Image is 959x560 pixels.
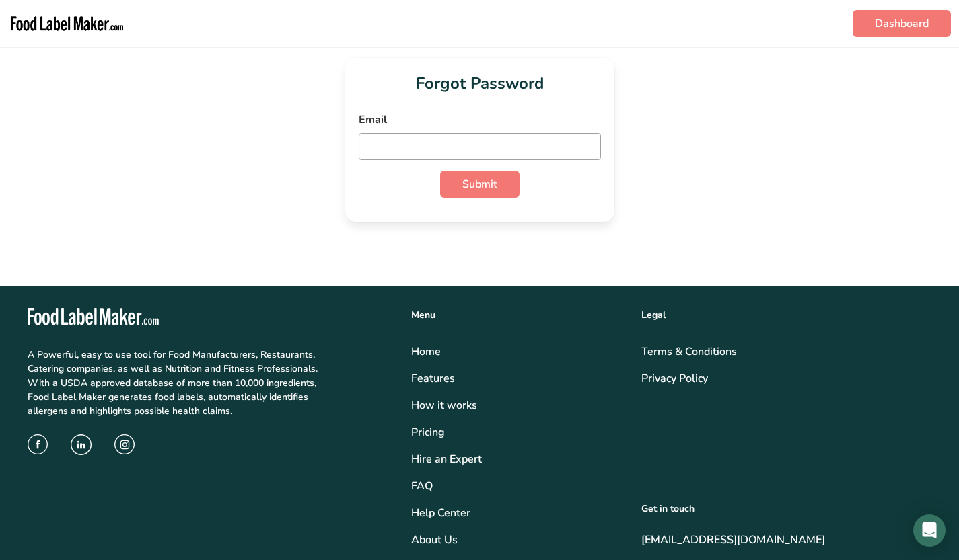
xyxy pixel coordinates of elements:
[411,424,625,440] a: Pricing
[411,505,625,521] a: Help Center
[462,176,497,192] span: Submit
[28,348,322,418] p: A Powerful, easy to use tool for Food Manufacturers, Restaurants, Catering companies, as well as ...
[411,370,625,387] a: Features
[641,308,932,322] div: Legal
[641,532,932,548] a: [EMAIL_ADDRESS][DOMAIN_NAME]
[411,397,625,413] div: How it works
[359,71,601,95] h1: Forgot Password
[641,370,932,387] a: Privacy Policy
[641,502,932,516] div: Get in touch
[853,10,951,37] a: Dashboard
[359,112,601,128] label: Email
[411,344,625,360] a: Home
[411,478,625,494] a: FAQ
[641,344,932,360] a: Terms & Conditions
[440,171,520,198] button: Submit
[8,5,126,42] img: Food Label Maker
[913,514,946,547] div: Open Intercom Messenger
[411,451,625,467] a: Hire an Expert
[411,532,625,548] a: About Us
[411,308,625,322] div: Menu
